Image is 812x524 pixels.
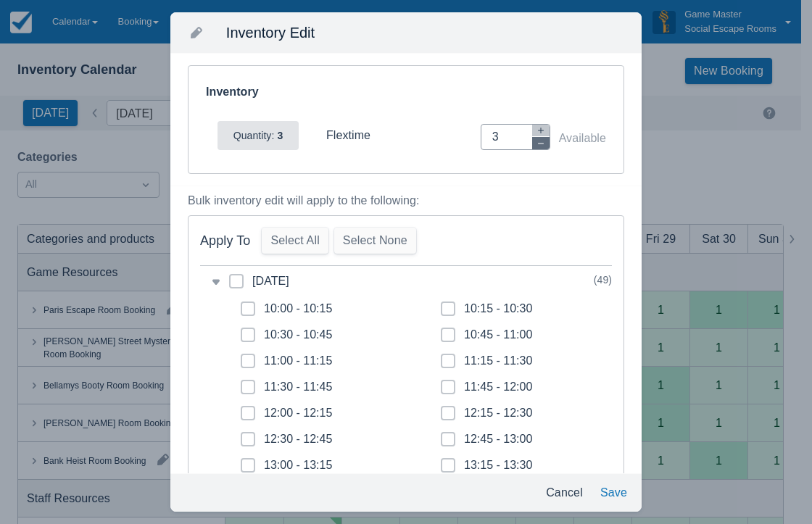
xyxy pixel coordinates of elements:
[464,380,532,394] div: 11:45 - 12:00
[264,432,332,446] div: 12:30 - 12:45
[464,432,532,446] div: 12:45 - 13:00
[188,192,624,209] div: Bulk inventory edit will apply to the following:
[206,83,262,101] div: Inventory
[464,328,532,342] div: 10:45 - 11:00
[326,129,370,141] span: flextime
[559,130,606,147] div: Available
[264,354,332,368] div: 11:00 - 11:15
[464,354,532,368] div: 11:15 - 11:30
[264,380,332,394] div: 11:30 - 11:45
[233,130,275,141] span: Quantity:
[594,480,633,506] button: Save
[464,301,532,316] div: 10:15 - 10:30
[215,25,636,41] div: Inventory Edit
[464,406,532,420] div: 12:15 - 12:30
[264,301,332,316] div: 10:00 - 10:15
[264,406,332,420] div: 12:00 - 12:15
[594,271,612,288] div: ( 49 )
[464,458,532,473] div: 13:15 - 13:30
[229,266,289,296] h5: [DATE]
[274,130,283,141] strong: 3
[200,233,250,249] div: Apply To
[264,328,332,342] div: 10:30 - 10:45
[540,480,589,506] button: Cancel
[262,228,328,254] button: Select All
[334,228,416,254] button: Select None
[264,458,332,473] div: 13:00 - 13:15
